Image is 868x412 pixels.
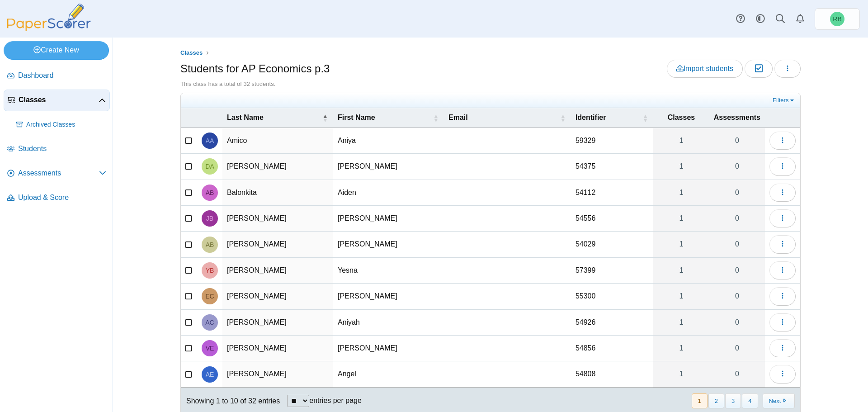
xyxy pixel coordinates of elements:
[333,336,444,361] td: [PERSON_NAME]
[13,114,110,136] a: Archived Classes
[180,61,330,76] h1: Students for AP Economics p.3
[333,258,444,284] td: Yesna
[206,267,214,274] span: Yesna Bruno
[26,120,106,129] span: Archived Classes
[222,154,333,180] td: [PERSON_NAME]
[571,206,653,232] td: 54556
[227,114,264,121] span: Last Name
[222,232,333,257] td: [PERSON_NAME]
[205,319,214,326] span: Aniyah Clayton
[709,128,765,153] a: 0
[333,310,444,336] td: Aniyah
[222,336,333,361] td: [PERSON_NAME]
[709,284,765,309] a: 0
[433,108,439,127] span: First Name : Activate to sort
[642,108,648,127] span: Identifier : Activate to sort
[222,310,333,336] td: [PERSON_NAME]
[205,293,214,299] span: Emmanuel Calderon
[653,284,709,309] a: 1
[714,114,760,121] span: Assessments
[709,180,765,205] a: 0
[333,361,444,387] td: Angel
[205,163,214,170] span: Derrow Andres
[571,180,653,206] td: 54112
[709,154,765,179] a: 0
[709,361,765,387] a: 0
[830,12,844,26] span: Robert Bartz
[560,108,566,127] span: Email : Activate to sort
[576,114,606,121] span: Identifier
[222,284,333,309] td: [PERSON_NAME]
[790,9,810,29] a: Alerts
[709,206,765,231] a: 0
[333,128,444,154] td: Aniya
[571,310,653,336] td: 54926
[571,361,653,387] td: 54808
[4,65,110,87] a: Dashboard
[333,284,444,309] td: [PERSON_NAME]
[667,60,743,78] a: Import students
[653,258,709,283] a: 1
[448,114,468,121] span: Email
[692,393,708,408] button: 1
[180,80,801,88] div: This class has a total of 32 students.
[333,180,444,206] td: Aiden
[653,128,709,153] a: 1
[815,8,860,30] a: Robert Bartz
[18,71,106,81] span: Dashboard
[333,206,444,232] td: [PERSON_NAME]
[709,258,765,283] a: 0
[571,154,653,180] td: 54375
[4,90,110,111] a: Classes
[653,232,709,257] a: 1
[653,180,709,205] a: 1
[571,232,653,257] td: 54029
[222,206,333,232] td: [PERSON_NAME]
[653,154,709,179] a: 1
[571,258,653,284] td: 57399
[309,397,362,404] label: entries per page
[653,310,709,335] a: 1
[206,189,214,196] span: Aiden Balonkita
[725,393,741,408] button: 3
[709,232,765,257] a: 0
[833,16,841,22] span: Robert Bartz
[571,336,653,361] td: 54856
[4,163,110,185] a: Assessments
[742,393,758,408] button: 4
[222,180,333,206] td: Balonkita
[222,258,333,284] td: [PERSON_NAME]
[571,284,653,309] td: 55300
[668,114,695,121] span: Classes
[206,345,214,351] span: Valeria Esparza
[4,4,94,31] img: PaperScorer
[691,393,795,408] nav: pagination
[653,361,709,387] a: 1
[653,206,709,231] a: 1
[206,215,213,222] span: Joshua Barrera
[178,47,205,59] a: Classes
[338,114,375,121] span: First Name
[206,371,214,378] span: Angel Estrada
[708,393,724,408] button: 2
[4,25,94,33] a: PaperScorer
[653,336,709,361] a: 1
[763,393,795,408] button: Next
[206,242,214,248] span: Arianna Barrios
[770,96,798,105] a: Filters
[709,336,765,361] a: 0
[709,310,765,335] a: 0
[333,154,444,180] td: [PERSON_NAME]
[206,137,214,144] span: Aniya Amico
[571,128,653,154] td: 59329
[19,95,99,105] span: Classes
[4,187,110,209] a: Upload & Score
[18,193,106,203] span: Upload & Score
[333,232,444,257] td: [PERSON_NAME]
[18,144,106,154] span: Students
[180,49,203,56] span: Classes
[222,361,333,387] td: [PERSON_NAME]
[676,65,733,72] span: Import students
[4,138,110,160] a: Students
[18,168,99,178] span: Assessments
